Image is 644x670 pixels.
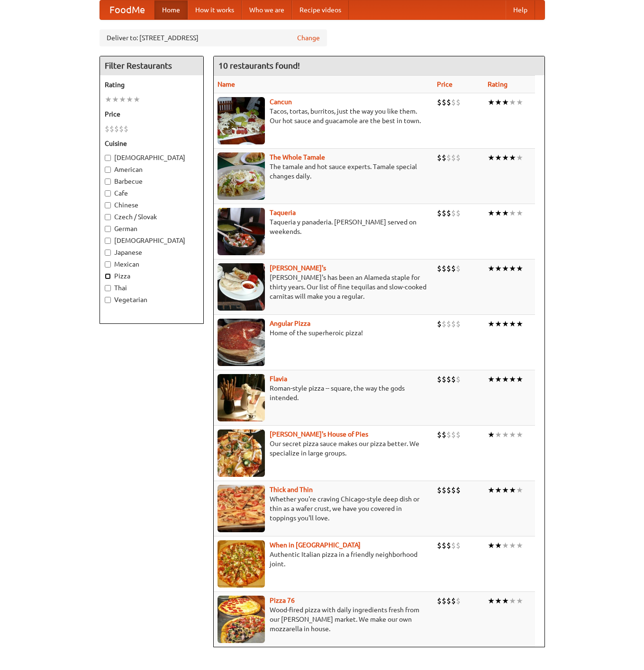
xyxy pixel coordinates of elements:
li: $ [446,152,451,163]
li: $ [451,485,456,495]
a: FoodMe [100,0,154,19]
li: $ [446,263,451,274]
li: ★ [509,263,516,274]
a: Home [154,0,188,19]
li: $ [437,596,442,606]
li: ★ [516,263,523,274]
li: ★ [516,319,523,329]
li: ★ [502,429,509,440]
a: Taqueria [270,209,296,216]
label: [DEMOGRAPHIC_DATA] [105,153,199,162]
img: angular.jpg [218,319,265,366]
li: ★ [495,540,502,551]
li: ★ [495,97,502,107]
label: Chinese [105,200,199,210]
li: ★ [509,152,516,163]
li: ★ [495,208,502,218]
img: pizza76.jpg [218,596,265,643]
a: The Whole Tamale [270,153,325,161]
li: ★ [502,596,509,606]
li: $ [442,485,446,495]
li: ★ [502,540,509,551]
li: ★ [502,208,509,218]
li: $ [451,97,456,107]
label: [DEMOGRAPHIC_DATA] [105,236,199,245]
a: How it works [188,0,242,19]
li: ★ [516,374,523,384]
p: Roman-style pizza -- square, the way the gods intended. [218,384,430,402]
li: $ [446,374,451,384]
li: $ [451,263,456,274]
li: ★ [126,94,133,105]
a: When in [GEOGRAPHIC_DATA] [270,541,361,549]
li: ★ [509,540,516,551]
li: ★ [495,152,502,163]
li: ★ [119,94,126,105]
a: [PERSON_NAME]'s [270,264,326,272]
li: $ [124,124,128,134]
li: $ [437,374,442,384]
li: $ [119,124,124,134]
input: Vegetarian [105,297,111,303]
li: $ [442,540,446,551]
h5: Rating [105,80,199,89]
label: Czech / Slovak [105,212,199,222]
li: $ [446,485,451,495]
li: ★ [516,208,523,218]
li: ★ [488,97,495,107]
p: Wood-fired pizza with daily ingredients fresh from our [PERSON_NAME] market. We make our own mozz... [218,605,430,634]
img: cancun.jpg [218,97,265,144]
li: $ [437,152,442,163]
li: ★ [509,429,516,440]
li: ★ [488,485,495,495]
li: $ [451,208,456,218]
li: $ [456,540,461,551]
label: Cafe [105,188,199,198]
a: Thick and Thin [270,486,313,493]
li: $ [437,319,442,329]
li: $ [437,97,442,107]
li: ★ [488,374,495,384]
img: wheninrome.jpg [218,540,265,588]
h5: Cuisine [105,139,199,148]
input: [DEMOGRAPHIC_DATA] [105,238,111,244]
a: Recipe videos [292,0,349,19]
li: ★ [502,97,509,107]
a: Price [437,80,453,88]
input: Japanese [105,250,111,256]
input: Chinese [105,202,111,208]
li: ★ [502,485,509,495]
li: $ [451,429,456,440]
li: $ [456,429,461,440]
li: $ [442,152,446,163]
li: $ [446,429,451,440]
input: Czech / Slovak [105,214,111,220]
li: $ [451,319,456,329]
a: Angular Pizza [270,320,310,327]
li: ★ [516,596,523,606]
label: German [105,224,199,233]
a: [PERSON_NAME]'s House of Pies [270,430,368,438]
p: Tacos, tortas, burritos, just the way you like them. Our hot sauce and guacamole are the best in ... [218,107,430,125]
li: ★ [495,263,502,274]
li: $ [456,485,461,495]
li: $ [446,596,451,606]
li: ★ [516,152,523,163]
label: Barbecue [105,177,199,186]
li: $ [442,263,446,274]
li: $ [456,263,461,274]
h4: Filter Restaurants [100,56,203,75]
li: $ [105,124,109,134]
li: $ [437,485,442,495]
li: $ [109,124,114,134]
b: Flavia [270,375,287,383]
input: Pizza [105,273,111,279]
p: Authentic Italian pizza in a friendly neighborhood joint. [218,550,430,569]
li: ★ [495,596,502,606]
ng-pluralize: 10 restaurants found! [218,61,300,70]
